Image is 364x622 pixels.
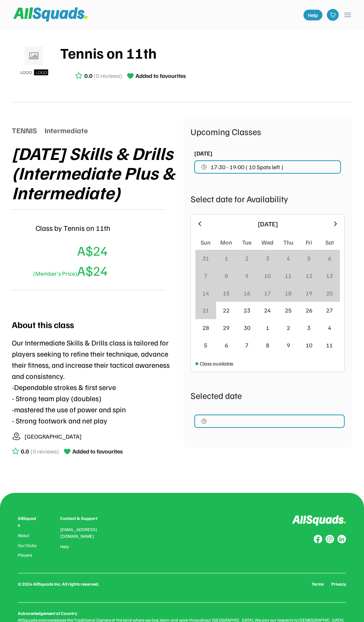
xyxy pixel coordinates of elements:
a: Privacy [331,581,346,587]
div: [DATE] [194,149,212,158]
div: 1 [225,254,228,263]
a: About [18,533,38,538]
font: (Member's Price) [33,270,77,277]
div: Sun [201,238,211,247]
div: 5 [307,254,311,263]
div: 25 [285,306,292,315]
div: Added to favourites [136,71,186,80]
div: 27 [326,306,333,315]
div: 0.0 [84,71,92,80]
div: 13 [326,271,333,280]
a: Our Clubs [18,543,38,548]
div: [DATE] [208,219,327,229]
div: 8 [225,271,228,280]
div: Class by Tennis on 11th [36,222,110,233]
img: yH5BAEAAAAALAAAAAABAAEAAAIBRAA7 [12,219,30,237]
div: 10 [306,341,312,350]
div: 6 [328,254,331,263]
div: 26 [306,306,312,315]
div: 15 [223,289,230,298]
div: Contact & Support [60,515,106,522]
div: 14 [202,289,209,298]
span: 17:30 - 19:00 ( 10 Spots left ) [211,164,283,170]
img: Squad%20Logo.svg [13,7,88,22]
a: Players [18,553,38,558]
div: 11 [285,271,292,280]
div: 4 [328,323,331,332]
div: 29 [223,323,230,332]
div: 3 [307,323,311,332]
img: shopping-cart-01%20%281%29.svg [330,12,336,18]
div: 9 [245,271,248,280]
div: 16 [244,289,250,298]
div: 5 [204,341,207,350]
div: A$24 [77,240,108,261]
div: Our Intermediate Skills & Drills class is tailored for players seeking to refine their technique,... [12,337,183,426]
div: 31 [202,254,209,263]
img: Group%20copy%206.svg [337,535,346,544]
div: Tennis on 11th [60,42,352,64]
div: Selected date [191,389,345,402]
div: 8 [266,341,269,350]
div: TENNIS [12,125,37,136]
button: 17:30 - 19:00 ( 10 Spots left ) [194,160,341,174]
button: menu [343,10,352,19]
div: Sat [325,238,334,247]
div: AllSquads [18,515,38,528]
div: 22 [223,306,230,315]
div: 18 [285,289,292,298]
div: © 2024 AllSquads Inc. All rights reserved. [18,581,99,587]
div: Upcoming Classes [191,125,345,138]
img: Logo%20inverted.svg [292,515,346,526]
div: 9 [287,341,290,350]
div: 10 [264,271,271,280]
div: 7 [245,341,248,350]
div: 24 [264,306,271,315]
div: 7 [204,271,207,280]
div: (0 reviews) [94,71,122,80]
div: Select date for Availability [191,192,345,205]
div: 3 [266,254,269,263]
div: Tue [242,238,251,247]
div: Acknowledgement of Country [18,610,77,617]
div: Wed [261,238,273,247]
div: 12 [306,271,312,280]
div: [DATE] Skills & Drills (Intermediate Plus & Intermediate) [12,143,183,202]
div: 17 [264,289,271,298]
div: 30 [244,323,250,332]
img: ui-kit-placeholders-product-5_1200x.webp [16,44,53,81]
a: Help [303,10,322,20]
div: Fri [306,238,312,247]
img: Group%20copy%208.svg [313,535,322,544]
div: Thu [283,238,293,247]
div: 23 [244,306,250,315]
div: Intermediate [45,125,88,136]
div: Added to favourites [72,447,123,456]
div: A$24 [30,261,108,281]
img: Group%20copy%207.svg [325,535,334,544]
a: Terms [312,581,324,587]
div: Class available [200,360,233,367]
div: 6 [225,341,228,350]
div: 28 [202,323,209,332]
div: (0 reviews) [30,447,59,456]
div: 1 [266,323,269,332]
div: 2 [245,254,248,263]
div: [GEOGRAPHIC_DATA] [25,432,82,441]
div: 20 [326,289,333,298]
div: 19 [306,289,312,298]
div: 0.0 [21,447,29,456]
div: 4 [287,254,290,263]
div: [EMAIL_ADDRESS][DOMAIN_NAME] [60,526,106,540]
div: 2 [287,323,290,332]
div: About this class [12,318,74,331]
div: 11 [326,341,333,350]
div: Mon [220,238,232,247]
div: 21 [202,306,209,315]
a: Help [60,544,69,549]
